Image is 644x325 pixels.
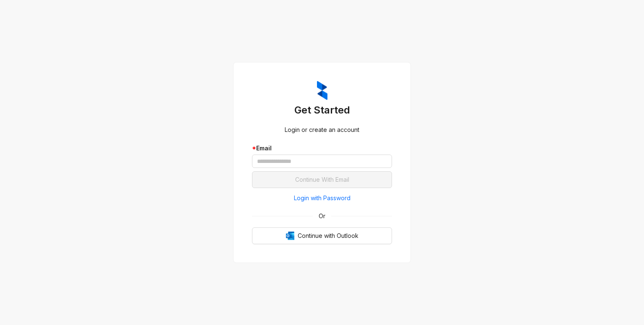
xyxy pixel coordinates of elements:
button: OutlookContinue with Outlook [252,227,392,244]
div: Email [252,144,392,153]
span: Or [313,212,331,221]
h3: Get Started [252,103,392,117]
button: Login with Password [252,191,392,205]
img: ZumaIcon [317,81,327,100]
span: Continue with Outlook [298,231,358,240]
button: Continue With Email [252,171,392,188]
span: Login with Password [294,193,351,203]
img: Outlook [286,232,294,240]
div: Login or create an account [252,125,392,134]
